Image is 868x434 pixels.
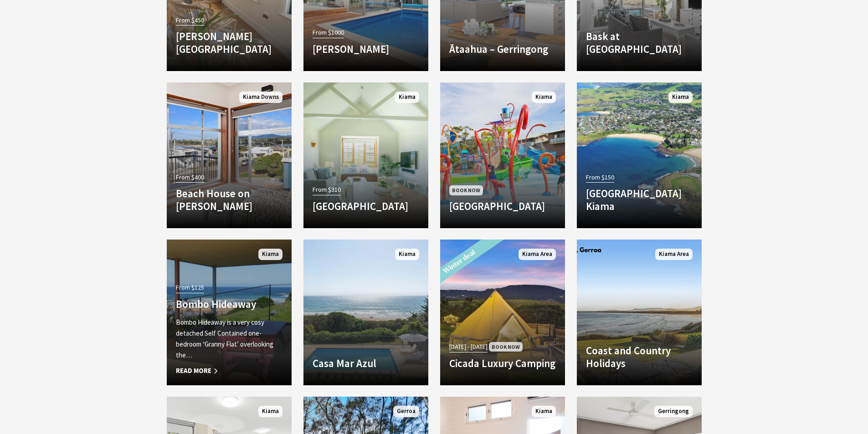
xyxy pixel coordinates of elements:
[668,92,693,103] span: Kiama
[449,185,483,195] span: Book Now
[258,406,282,417] span: Kiama
[393,406,419,417] span: Gerroa
[313,357,419,370] h4: Casa Mar Azul
[176,172,204,183] span: From $400
[176,317,282,361] p: Bombo Hideaway is a very cosy detached Self Contained one-bedroom ‘Granny Flat’ overlooking the…
[586,187,693,212] h4: [GEOGRAPHIC_DATA] Kiama
[489,342,523,352] span: Book Now
[449,357,556,370] h4: Cicada Luxury Camping
[586,344,693,369] h4: Coast and Country Holidays
[440,82,565,228] a: Book Now [GEOGRAPHIC_DATA] Kiama
[395,92,419,103] span: Kiama
[532,406,556,417] span: Kiama
[654,406,693,417] span: Gerringong
[176,15,204,26] span: From $450
[176,365,282,376] span: Read More
[313,43,419,56] h4: [PERSON_NAME]
[532,92,556,103] span: Kiama
[440,240,565,385] a: Another Image Used [DATE] - [DATE] Book Now Cicada Luxury Camping Kiama Area
[258,249,282,260] span: Kiama
[167,82,292,228] a: From $400 Beach House on [PERSON_NAME] Kiama Downs
[176,187,282,212] h4: Beach House on [PERSON_NAME]
[176,282,204,293] span: From $125
[655,249,693,260] span: Kiama Area
[303,82,428,228] a: Another Image Used From $310 [GEOGRAPHIC_DATA] Kiama
[313,184,341,195] span: From $310
[176,298,282,311] h4: Bombo Hideaway
[313,200,419,213] h4: [GEOGRAPHIC_DATA]
[167,240,292,385] a: From $125 Bombo Hideaway Bombo Hideaway is a very cosy detached Self Contained one-bedroom ‘Grann...
[586,172,614,183] span: From $150
[449,43,556,56] h4: Ātaahua – Gerringong
[313,27,344,38] span: From $1000
[519,249,556,260] span: Kiama Area
[395,249,419,260] span: Kiama
[303,240,428,385] a: Another Image Used Casa Mar Azul Kiama
[577,82,702,228] a: From $150 [GEOGRAPHIC_DATA] Kiama Kiama
[449,200,556,213] h4: [GEOGRAPHIC_DATA]
[586,30,693,55] h4: Bask at [GEOGRAPHIC_DATA]
[577,240,702,385] a: Another Image Used Coast and Country Holidays Kiama Area
[449,342,488,352] span: [DATE] - [DATE]
[176,30,282,55] h4: [PERSON_NAME][GEOGRAPHIC_DATA]
[239,92,282,103] span: Kiama Downs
